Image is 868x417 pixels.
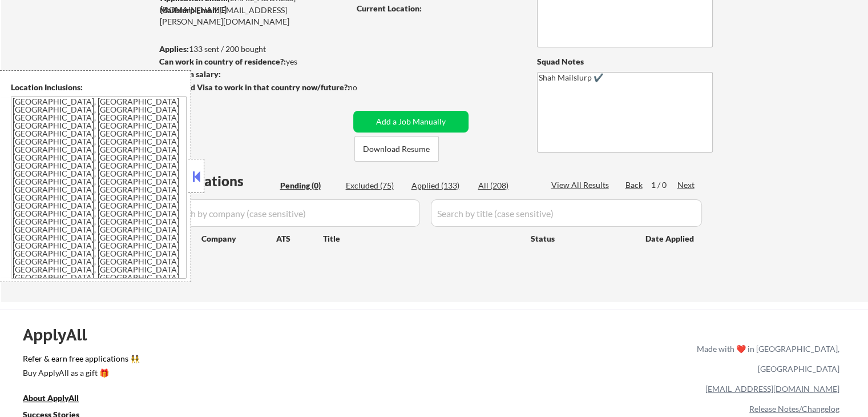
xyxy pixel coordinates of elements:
div: Back [625,179,644,191]
div: ATS [276,233,323,244]
a: Release Notes/Changelog [749,404,839,414]
div: Excluded (75) [346,180,403,191]
strong: Minimum salary: [159,69,221,79]
div: Applications [163,174,276,188]
div: 1 / 0 [651,179,677,191]
a: About ApplyAll [23,392,95,406]
div: Date Applied [645,233,696,244]
a: [EMAIL_ADDRESS][DOMAIN_NAME] [705,384,839,394]
input: Search by company (case sensitive) [163,199,420,227]
u: About ApplyAll [23,393,79,403]
strong: Current Location: [357,3,422,13]
div: Pending (0) [280,180,337,191]
div: Made with ❤️ in [GEOGRAPHIC_DATA], [GEOGRAPHIC_DATA] [692,339,839,379]
div: View All Results [551,179,612,191]
div: Buy ApplyAll as a gift 🎁 [23,369,137,377]
button: Add a Job Manually [353,111,469,133]
div: Applied (133) [411,180,469,191]
strong: Can work in country of residence?: [159,57,286,66]
strong: Applies: [159,44,189,54]
a: Buy ApplyAll as a gift 🎁 [23,367,137,381]
div: Company [201,233,276,244]
div: Squad Notes [537,56,713,67]
div: yes [159,56,346,67]
strong: Mailslurp Email: [160,5,219,15]
div: All (208) [478,180,535,191]
div: ApplyAll [23,325,100,344]
a: Refer & earn free applications 👯‍♀️ [23,355,458,367]
div: 133 sent / 200 bought [159,43,349,55]
div: [EMAIL_ADDRESS][PERSON_NAME][DOMAIN_NAME] [160,5,349,27]
button: Download Resume [354,136,439,162]
div: Title [323,233,520,244]
div: Status [531,228,629,248]
input: Search by title (case sensitive) [431,199,702,227]
div: no [348,82,381,93]
div: Location Inclusions: [11,82,187,93]
div: Next [677,179,696,191]
strong: Will need Visa to work in that country now/future?: [160,82,350,92]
